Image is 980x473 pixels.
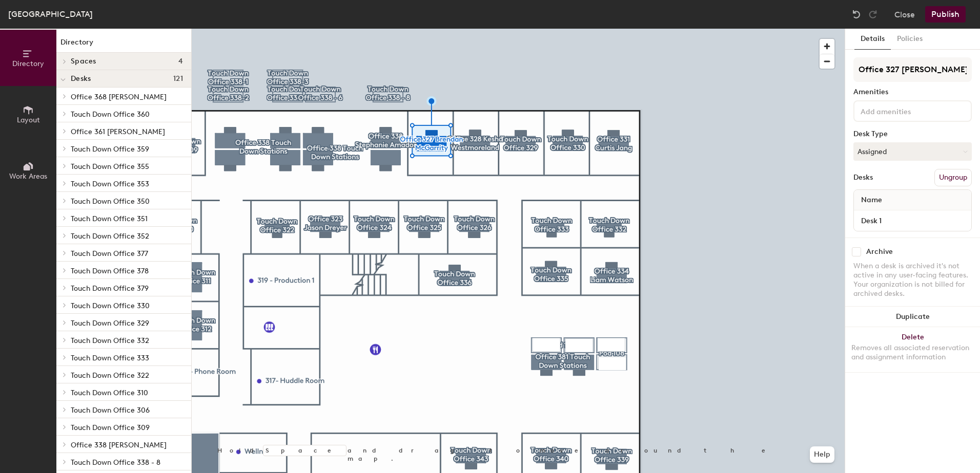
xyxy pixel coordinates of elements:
button: Policies [891,29,929,50]
div: Desks [853,174,873,182]
span: Touch Down Office 352 [71,232,149,241]
span: Spaces [71,57,96,66]
span: Touch Down Office 377 [71,249,148,258]
span: Touch Down Office 351 [71,214,148,223]
button: Assigned [853,142,972,161]
button: Duplicate [845,307,980,327]
span: Work Areas [9,172,47,181]
span: Touch Down Office 330 [71,302,150,310]
div: When a desk is archived it's not active in any user-facing features. Your organization is not bil... [853,262,972,298]
input: Add amenities [859,104,951,117]
button: DeleteRemoves all associated reservation and assignment information [845,327,980,372]
span: Touch Down Office 333 [71,354,149,362]
span: Touch Down Office 332 [71,336,149,345]
span: Name [856,191,887,209]
input: Unnamed desk [856,213,969,228]
div: [GEOGRAPHIC_DATA] [8,8,93,20]
span: Touch Down Office 378 [71,267,149,275]
span: Office 338 [PERSON_NAME] [71,441,167,449]
div: Archive [866,248,893,256]
div: Desk Type [853,130,972,138]
h1: Directory [56,37,191,53]
span: Touch Down Office 309 [71,423,150,432]
span: Touch Down Office 355 [71,162,149,171]
span: Directory [12,59,44,68]
img: Redo [868,9,878,19]
button: Help [810,446,834,463]
button: Details [854,29,891,50]
span: Touch Down Office 306 [71,406,150,415]
button: Close [894,6,915,23]
div: Removes all associated reservation and assignment information [851,343,974,362]
span: Office 361 [PERSON_NAME] [71,127,165,136]
span: 121 [173,75,183,83]
span: Desks [71,75,91,83]
span: Touch Down Office 329 [71,319,149,328]
button: Ungroup [934,169,972,186]
span: Touch Down Office 379 [71,284,149,293]
span: Touch Down Office 322 [71,371,149,380]
span: Touch Down Office 338 - 8 [71,458,160,467]
span: Office 368 [PERSON_NAME] [71,93,167,101]
span: Touch Down Office 353 [71,180,149,188]
span: Touch Down Office 350 [71,197,150,206]
button: Publish [925,6,966,23]
span: Touch Down Office 359 [71,145,149,154]
span: 4 [178,57,183,66]
img: Undo [851,9,862,19]
span: Touch Down Office 310 [71,389,148,397]
div: Amenities [853,88,972,96]
span: Layout [17,116,40,124]
span: Touch Down Office 360 [71,110,150,119]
